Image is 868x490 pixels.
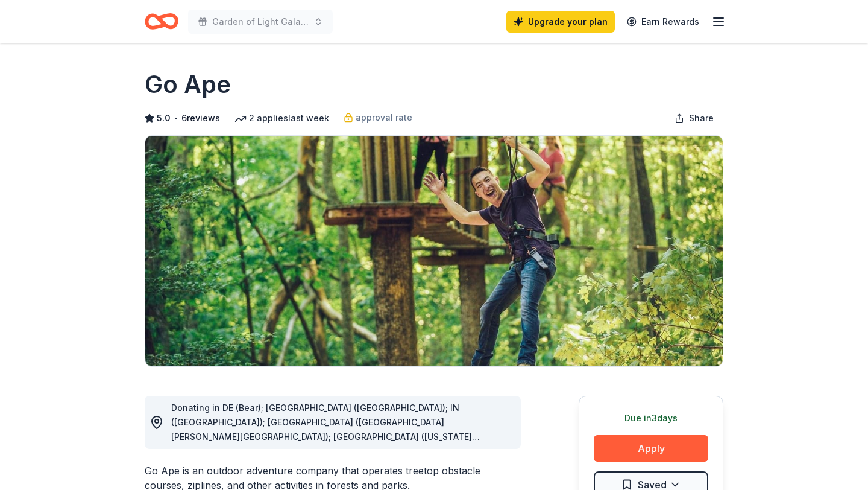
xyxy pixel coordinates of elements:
[506,11,615,33] a: Upgrade your plan
[234,111,329,126] div: 2 applies last week
[594,411,708,425] div: Due in 3 days
[620,11,706,33] a: Earn Rewards
[157,111,171,126] span: 5.0
[665,106,723,130] button: Share
[145,68,231,101] h1: Go Ape
[689,111,714,126] span: Share
[344,110,412,125] a: approval rate
[594,435,708,462] button: Apply
[145,7,178,36] a: Home
[356,110,412,125] span: approval rate
[181,111,220,126] button: 6reviews
[145,136,723,366] img: Image for Go Ape
[212,14,309,29] span: Garden of Light Gala & Auction
[174,113,178,123] span: •
[188,10,333,34] button: Garden of Light Gala & Auction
